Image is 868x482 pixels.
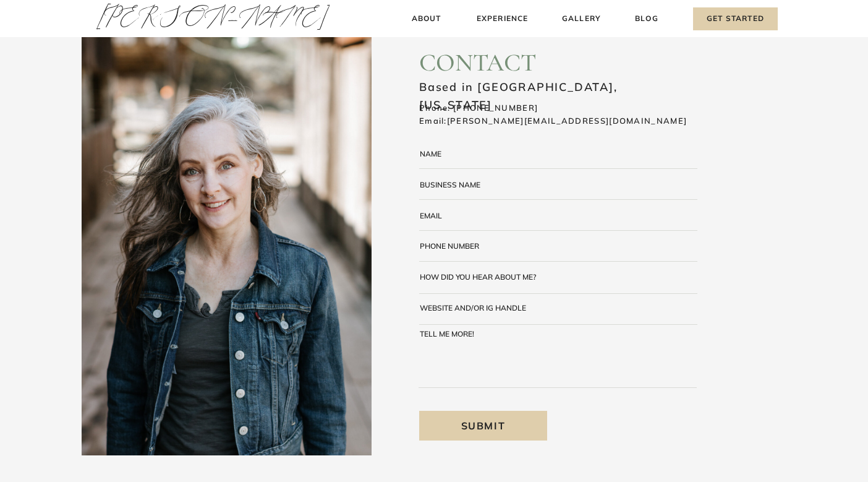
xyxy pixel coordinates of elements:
[475,12,530,25] a: Experience
[419,411,547,441] a: Submit
[420,304,531,311] div: website and/or ig handle
[420,330,499,337] div: tell me more!
[693,7,778,30] a: Get Started
[420,181,504,188] div: business name
[561,12,602,25] a: Gallery
[420,212,453,220] div: email
[447,116,687,126] a: [PERSON_NAME][EMAIL_ADDRESS][DOMAIN_NAME]
[408,12,445,25] a: About
[419,79,673,90] h3: Based in [GEOGRAPHIC_DATA], [US_STATE]
[419,101,723,128] h3: Phone: [PHONE_NUMBER] Email:
[420,150,448,158] div: Name
[420,273,543,280] div: how did you hear about me?
[420,242,499,249] div: Phone number
[632,12,661,25] a: Blog
[419,48,694,75] h2: contact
